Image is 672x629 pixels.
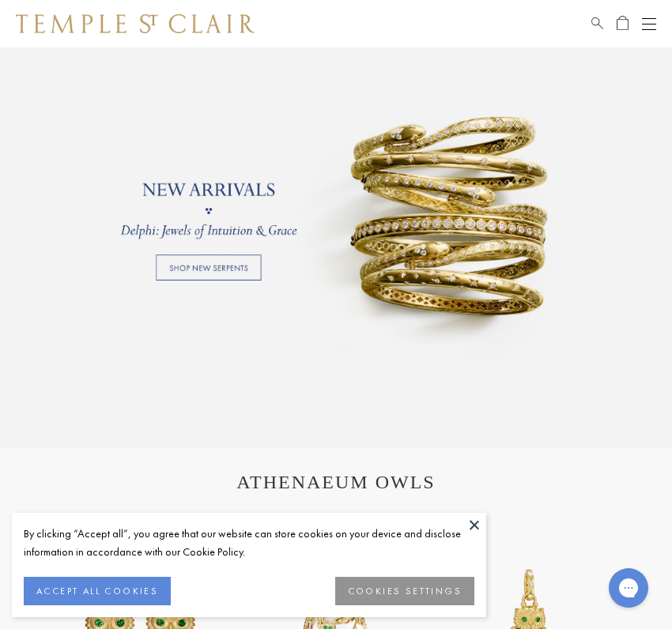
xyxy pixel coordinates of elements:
[16,14,255,33] img: Temple St. Clair
[591,14,603,33] a: Search
[24,577,171,605] button: ACCEPT ALL COOKIES
[335,577,474,605] button: COOKIES SETTINGS
[40,472,632,493] h1: ATHENAEUM OWLS
[601,563,656,613] iframe: Gorgias live chat messenger
[24,525,474,561] div: By clicking “Accept all”, you agree that our website can store cookies on your device and disclos...
[617,14,629,33] a: Open Shopping Bag
[642,14,656,33] button: Open navigation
